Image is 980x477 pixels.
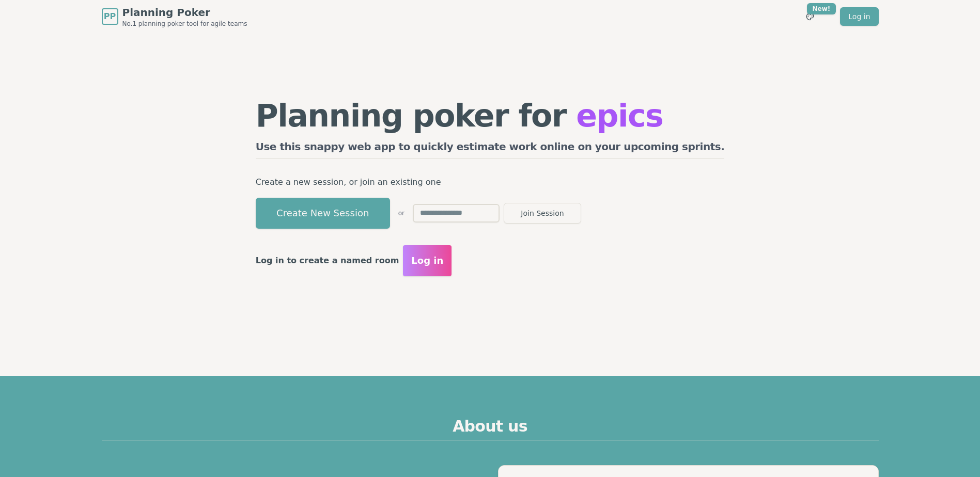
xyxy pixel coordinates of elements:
a: Log in [840,7,878,26]
span: epics [576,98,663,134]
span: Planning Poker [122,5,247,20]
button: Join Session [504,203,581,224]
p: Create a new session, or join an existing one [256,175,725,189]
button: Create New Session [256,198,390,229]
span: PP [104,10,116,23]
span: No.1 planning poker tool for agile teams [122,20,247,28]
button: Log in [403,245,452,276]
p: Log in to create a named room [256,253,399,268]
a: PPPlanning PokerNo.1 planning poker tool for agile teams [102,5,247,28]
h1: Planning poker for [256,100,725,131]
button: New! [801,7,819,26]
h2: Use this snappy web app to quickly estimate work online on your upcoming sprints. [256,139,725,158]
span: or [398,209,405,217]
div: New! [807,3,836,14]
span: Log in [411,253,443,268]
h2: About us [102,417,879,440]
